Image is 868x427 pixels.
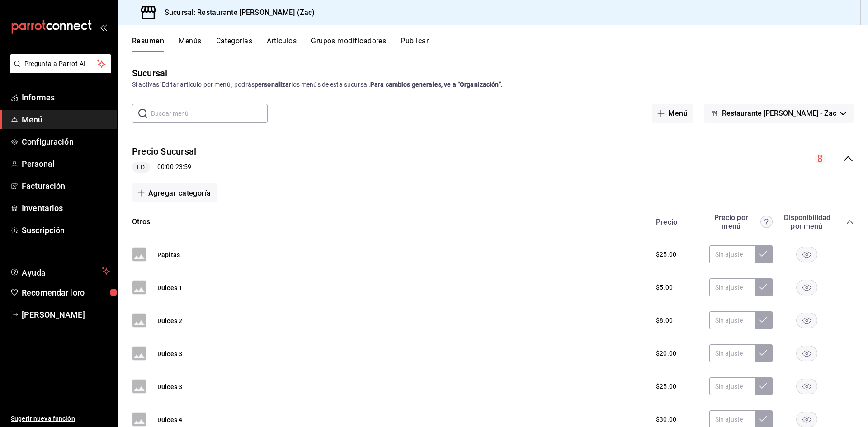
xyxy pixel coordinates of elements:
[132,146,196,157] font: Precio Sucursal
[846,218,854,225] button: colapsar-categoría-fila
[157,415,182,425] button: Dulces 4
[401,37,429,45] font: Publicar
[132,36,868,52] div: pestañas de navegación
[132,217,150,226] font: Otros
[157,250,180,260] button: Papitas
[22,93,55,102] font: Informes
[709,377,755,395] input: Sin ajuste
[656,350,676,357] font: $20.00
[656,284,673,291] font: $5.00
[22,225,65,235] font: Suscripción
[311,37,386,45] font: Grupos modificadores
[370,81,503,88] font: Para cambios generales, ve a “Organización”.
[255,81,292,88] font: personalizar
[714,213,748,230] font: Precio por menú
[99,23,107,31] button: abrir_cajón_menú
[148,189,211,197] font: Agregar categoría
[157,417,182,424] font: Dulces 4
[784,213,830,230] font: Disponibilidad por menú
[709,344,755,362] input: Sin ajuste
[157,318,182,325] font: Dulces 2
[157,283,182,293] button: Dulces 1
[132,217,150,227] button: Otros
[22,288,85,297] font: Recomendar loro
[157,163,174,170] font: 00:00
[722,109,836,117] font: Restaurante [PERSON_NAME] - Zac
[157,252,180,259] font: Papitas
[6,66,111,75] a: Pregunta a Parrot AI
[24,60,86,67] font: Pregunta a Parrot AI
[174,163,175,170] font: -
[709,245,755,263] input: Sin ajuste
[22,203,63,213] font: Inventarios
[216,37,253,45] font: Categorías
[656,416,676,423] font: $30.00
[704,104,854,123] button: Restaurante [PERSON_NAME] - Zac
[157,382,182,392] button: Dulces 3
[22,181,65,191] font: Facturación
[656,251,676,258] font: $25.00
[157,285,182,292] font: Dulces 1
[132,37,164,45] font: Resumen
[22,268,46,277] font: Ayuda
[175,163,192,170] font: 23:59
[22,310,85,319] font: [PERSON_NAME]
[118,137,868,180] div: colapsar-fila-del-menú
[157,351,182,358] font: Dulces 3
[292,81,371,88] font: los menús de esta sucursal.
[709,311,755,329] input: Sin ajuste
[151,104,268,122] input: Buscar menú
[656,383,676,390] font: $25.00
[132,183,217,202] button: Agregar categoría
[157,316,182,326] button: Dulces 2
[709,278,755,296] input: Sin ajuste
[267,37,297,45] font: Artículos
[132,145,196,159] button: Precio Sucursal
[656,317,673,324] font: $8.00
[157,349,182,359] button: Dulces 3
[10,54,111,73] button: Pregunta a Parrot AI
[22,159,55,169] font: Personal
[132,68,167,79] font: Sucursal
[668,109,688,117] font: Menú
[179,37,201,45] font: Menús
[11,415,75,422] font: Sugerir nueva función
[157,384,182,391] font: Dulces 3
[132,81,255,88] font: Si activas 'Editar artículo por menú', podrás
[656,218,677,226] font: Precio
[652,104,693,123] button: Menú
[137,164,145,171] font: LD
[165,8,315,17] font: Sucursal: Restaurante [PERSON_NAME] (Zac)
[22,137,74,146] font: Configuración
[22,115,43,124] font: Menú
